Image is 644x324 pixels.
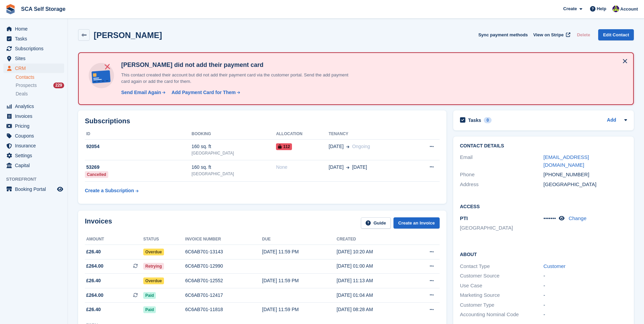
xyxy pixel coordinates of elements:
span: Booking Portal [15,184,56,194]
a: menu [3,161,64,170]
a: Contacts [16,74,64,80]
span: Create [563,5,577,12]
a: menu [3,131,64,141]
span: Settings [15,151,56,160]
div: [GEOGRAPHIC_DATA] [191,171,276,177]
a: Edit Contact [598,29,634,40]
a: menu [3,34,64,43]
div: [DATE] 01:00 AM [337,263,411,270]
span: PTI [460,215,468,221]
li: [GEOGRAPHIC_DATA] [460,224,544,232]
span: Retrying [143,263,164,270]
span: Invoices [15,111,56,121]
div: Add Payment Card for Them [171,89,236,96]
span: View on Stripe [533,32,564,38]
span: Tasks [15,34,56,43]
span: Analytics [15,102,56,111]
div: 0 [484,117,492,123]
div: Marketing Source [460,291,544,299]
div: [DATE] 11:59 PM [262,277,337,284]
div: [DATE] 08:28 AM [337,306,411,313]
div: None [276,164,329,171]
span: CRM [15,64,56,73]
a: menu [3,184,64,194]
a: menu [3,64,64,73]
a: menu [3,111,64,121]
span: Subscriptions [15,44,56,53]
span: Insurance [15,141,56,150]
span: Home [15,24,56,34]
h2: [PERSON_NAME] [94,31,162,40]
a: Prospects 229 [16,82,64,89]
span: Paid [143,292,156,299]
a: menu [3,54,64,63]
div: Customer Source [460,272,544,280]
div: 6C6AB701-13143 [185,248,262,255]
h2: Contact Details [460,143,627,149]
span: Prospects [16,82,37,89]
th: Allocation [276,129,329,140]
div: Cancelled [85,171,108,178]
h2: Subscriptions [85,117,440,125]
div: - [544,311,627,319]
h2: About [460,251,627,257]
a: Create an Invoice [393,217,440,229]
a: Add Payment Card for Them [169,89,241,96]
a: Customer [544,263,566,269]
div: [GEOGRAPHIC_DATA] [544,181,627,188]
img: Thomas Webb [612,5,619,12]
div: 160 sq. ft [191,164,276,171]
th: Invoice number [185,234,262,245]
span: £26.40 [86,277,101,284]
th: Booking [191,129,276,140]
span: Pricing [15,121,56,131]
a: Add [607,116,616,124]
a: Deals [16,90,64,97]
a: menu [3,121,64,131]
div: Customer Type [460,301,544,309]
p: This contact created their account but did not add their payment card via the customer portal. Se... [118,72,356,85]
button: Delete [574,29,593,40]
span: Account [620,6,638,13]
h2: Tasks [468,117,481,123]
span: £264.00 [86,263,104,270]
h4: [PERSON_NAME] did not add their payment card [118,61,356,69]
div: [GEOGRAPHIC_DATA] [191,150,276,156]
div: [PHONE_NUMBER] [544,171,627,179]
div: Email [460,154,544,169]
div: Create a Subscription [85,187,134,194]
div: 6C6AB701-12417 [185,292,262,299]
div: 92054 [85,143,191,150]
div: Accounting Nominal Code [460,311,544,319]
img: stora-icon-8386f47178a22dfd0bd8f6a31ec36ba5ce8667c1dd55bd0f319d3a0aa187defe.svg [5,4,16,14]
div: [DATE] 11:59 PM [262,248,337,255]
div: - [544,301,627,309]
div: Address [460,181,544,188]
span: £26.40 [86,248,101,255]
span: Deals [16,91,28,97]
th: Created [337,234,411,245]
th: Amount [85,234,143,245]
span: Help [597,5,606,12]
th: ID [85,129,191,140]
span: Coupons [15,131,56,141]
img: no-card-linked-e7822e413c904bf8b177c4d89f31251c4716f9871600ec3ca5bfc59e148c83f4.svg [87,61,116,90]
h2: Invoices [85,217,112,229]
a: menu [3,44,64,53]
div: 53269 [85,164,191,171]
button: Sync payment methods [478,29,528,40]
div: - [544,291,627,299]
div: [DATE] 11:59 PM [262,306,337,313]
span: Overdue [143,249,164,255]
a: menu [3,141,64,150]
span: Paid [143,306,156,313]
span: Ongoing [352,144,370,149]
div: [DATE] 10:20 AM [337,248,411,255]
a: SCA Self Storage [18,3,68,15]
span: [DATE] [329,164,344,171]
span: Sites [15,54,56,63]
div: Use Case [460,282,544,290]
div: [DATE] 01:04 AM [337,292,411,299]
span: 112 [276,143,292,150]
a: View on Stripe [531,29,572,40]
